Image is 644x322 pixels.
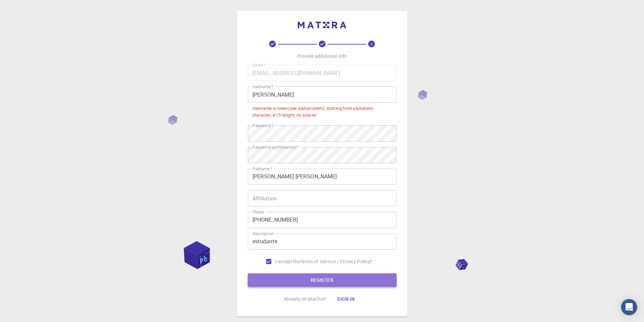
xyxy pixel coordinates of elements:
span: I accept the [275,258,300,265]
div: Username is lowercase alphanumeric, starting from alphabetic character, 4-15 length, no spaces [253,105,392,119]
p: Terms of Service / Privacy Policy * [300,258,373,265]
label: Password confirmation [253,144,298,150]
label: Email [253,62,265,68]
button: Sign in [332,292,360,306]
button: REGISTER [248,273,397,287]
p: Already on Mat3ra? [284,296,327,302]
label: Password [253,123,273,128]
div: Open Intercom Messenger [621,299,637,315]
p: Provide additional info [297,53,347,59]
label: username [253,84,273,90]
label: Phone [253,209,264,215]
label: Description [253,231,274,237]
label: Fullname [253,166,272,172]
a: Terms of Service / Privacy Policy* [300,258,373,265]
text: 3 [371,42,373,46]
